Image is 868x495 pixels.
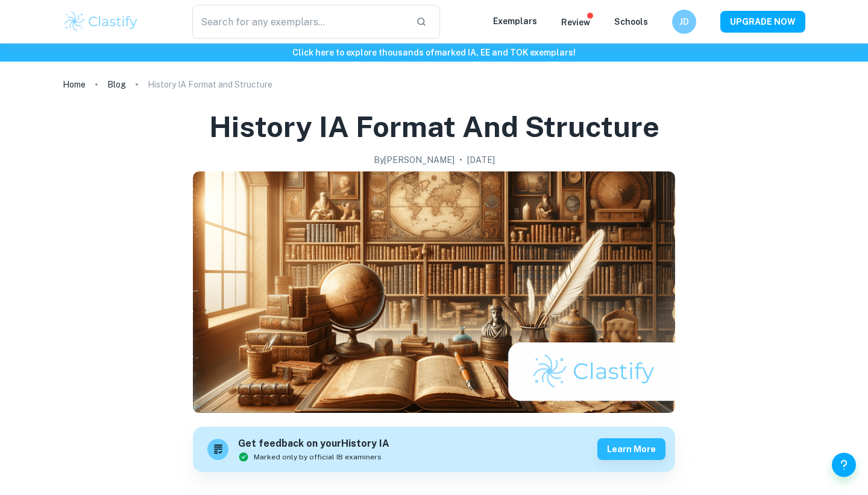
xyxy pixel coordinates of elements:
a: Schools [614,17,648,27]
p: Review [561,16,590,29]
input: Search for any exemplars... [192,5,406,39]
a: Blog [107,76,126,93]
p: • [459,153,462,167]
img: Clastify logo [63,10,139,34]
span: Marked only by official IB examiners [254,452,382,462]
img: History IA Format and Structure cover image [193,171,675,413]
h6: Get feedback on your History IA [238,436,389,452]
h6: Click here to explore thousands of marked IA, EE and TOK exemplars ! [2,46,866,59]
a: Get feedback on yourHistory IAMarked only by official IB examinersLearn more [193,427,675,472]
p: History IA Format and Structure [148,78,272,91]
button: Learn more [597,438,665,460]
button: UPGRADE NOW [720,11,805,33]
button: Help and Feedback [832,453,856,477]
p: Exemplars [493,14,537,28]
h6: JD [678,15,691,28]
h1: History IA Format and Structure [209,107,659,146]
h2: By [PERSON_NAME] [374,153,454,167]
a: Home [63,76,86,93]
h2: [DATE] [467,153,495,167]
button: JD [672,10,696,34]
